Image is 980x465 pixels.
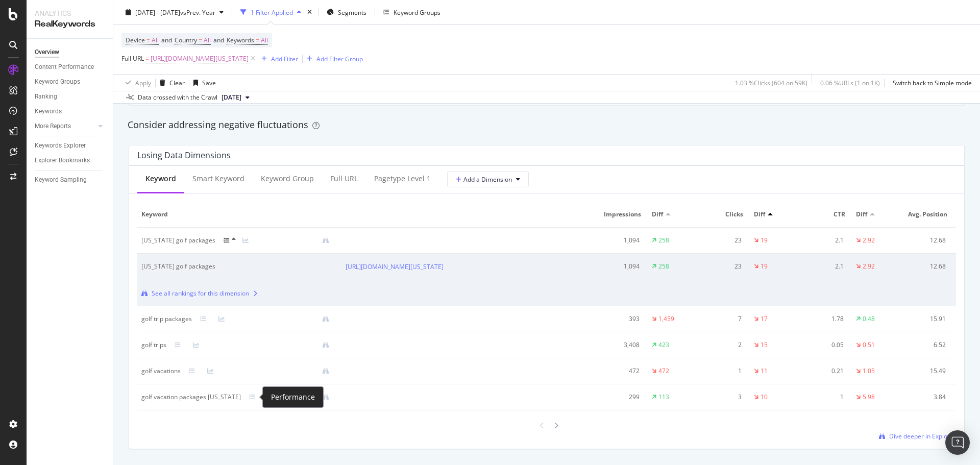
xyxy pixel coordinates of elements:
div: Keyword Sampling [35,175,87,185]
div: 0.06 % URLs ( 1 on 1K ) [820,78,880,87]
span: Full URL [121,54,144,63]
div: Open Intercom Messenger [945,430,970,455]
div: 472 [601,366,640,376]
span: Avg. Position [907,210,947,219]
span: Add a Dimension [456,175,512,184]
button: [DATE] [217,91,254,104]
div: times [305,7,314,17]
span: Clicks [703,210,743,219]
a: Dive deeper in Explorer [879,432,956,440]
span: = [256,36,259,44]
button: Clear [156,75,185,91]
span: Keywords [227,36,254,44]
div: RealKeywords [35,18,105,30]
span: Diff [754,210,765,219]
div: 0.48 [863,314,875,324]
div: Ranking [35,91,57,102]
div: 113 [658,393,669,402]
button: Switch back to Simple mode [889,75,972,91]
div: 1,094 [601,236,640,245]
a: [URL][DOMAIN_NAME][US_STATE] [346,262,444,272]
div: 1,459 [658,314,674,324]
span: and [161,36,172,44]
span: [URL][DOMAIN_NAME][US_STATE] [151,52,249,66]
div: 7 [703,314,742,324]
div: Apply [135,78,151,87]
div: 10 [761,393,768,402]
div: 23 [703,262,742,271]
div: Data crossed with the Crawl [138,93,217,102]
div: 12.68 [907,236,946,245]
div: 0.05 [805,340,844,350]
div: 1.78 [805,314,844,324]
button: Save [189,75,216,91]
button: Add a Dimension [447,171,529,187]
div: golf trip packages [141,314,192,324]
span: and [213,36,224,44]
div: 5.98 [863,393,875,402]
span: All [152,33,159,47]
a: Content Performance [35,62,106,72]
span: Device [126,36,145,44]
div: 2 [703,340,742,350]
div: 11 [761,366,768,376]
div: 258 [658,262,669,271]
span: Segments [338,8,366,16]
span: = [145,54,149,63]
div: 2.1 [805,236,844,245]
a: Keywords [35,106,106,117]
div: See all rankings for this dimension [152,289,249,298]
div: 1 Filter Applied [251,8,293,16]
div: Keywords Explorer [35,140,86,151]
span: All [261,33,268,47]
div: Overview [35,47,59,58]
div: 15.91 [907,314,946,324]
div: Losing Data Dimensions [137,150,231,160]
div: 19 [761,262,768,271]
a: Overview [35,47,106,58]
a: Explorer Bookmarks [35,155,106,166]
a: Keyword Sampling [35,175,106,185]
button: Keyword Groups [379,4,445,20]
button: Add Filter [257,53,298,65]
div: Analytics [35,8,105,18]
div: golf vacations [141,366,181,376]
div: Keywords [35,106,62,117]
span: Diff [856,210,867,219]
span: vs Prev. Year [180,8,215,16]
div: 0.21 [805,366,844,376]
div: Performance [271,391,315,403]
div: 1,094 [601,262,640,271]
div: 0.51 [863,340,875,350]
div: 17 [761,314,768,324]
span: Keyword [141,210,335,219]
div: 393 [601,314,640,324]
button: Segments [323,4,371,20]
div: Clear [169,78,185,87]
button: [DATE] - [DATE]vsPrev. Year [121,4,228,20]
div: 3 [703,393,742,402]
div: 423 [658,340,669,350]
span: CTR [805,210,845,219]
div: florida golf packages [141,236,215,245]
div: Save [202,78,216,87]
div: 258 [658,236,669,245]
div: 2.1 [805,262,844,271]
div: Keyword Groups [35,77,80,87]
div: More Reports [35,121,71,132]
div: pagetype Level 1 [374,174,431,184]
a: Ranking [35,91,106,102]
div: 23 [703,236,742,245]
div: 1.05 [863,366,875,376]
div: Explorer Bookmarks [35,155,90,166]
div: golf vacation packages florida [141,393,241,402]
span: Impressions [601,210,641,219]
div: 299 [601,393,640,402]
a: Keyword Groups [35,77,106,87]
div: Switch back to Simple mode [893,78,972,87]
div: 1 [703,366,742,376]
div: 1.03 % Clicks ( 604 on 59K ) [735,78,807,87]
span: Country [175,36,197,44]
div: golf trips [141,340,166,350]
button: 1 Filter Applied [236,4,305,20]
